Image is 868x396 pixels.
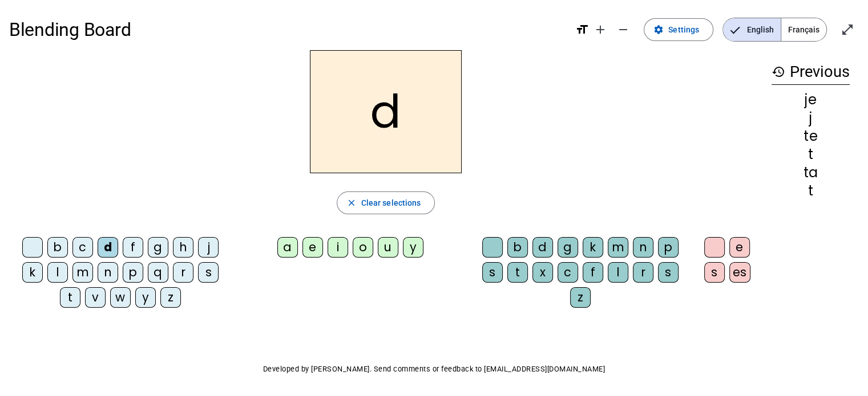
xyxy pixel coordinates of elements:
[722,18,827,42] mat-button-toggle-group: Language selection
[346,198,357,208] mat-icon: close
[570,287,591,308] div: z
[658,237,679,258] div: p
[482,262,503,283] div: s
[608,237,628,258] div: m
[772,166,850,179] div: ta
[361,196,421,210] span: Clear selections
[644,18,713,41] button: Settings
[772,111,850,125] div: j
[72,237,93,258] div: c
[653,25,664,35] mat-icon: settings
[575,23,589,36] mat-icon: format_size
[123,262,143,283] div: p
[123,237,143,258] div: f
[594,23,607,36] mat-icon: add
[135,287,156,308] div: y
[772,184,850,198] div: t
[608,262,628,283] div: l
[337,191,435,214] button: Clear selections
[148,262,168,283] div: q
[589,18,612,41] button: Increase font size
[723,18,781,41] span: English
[507,262,528,283] div: t
[47,237,68,258] div: b
[72,262,93,283] div: m
[616,23,630,36] mat-icon: remove
[532,237,553,258] div: d
[85,287,106,308] div: v
[173,262,193,283] div: r
[198,237,219,258] div: j
[110,287,131,308] div: w
[704,262,725,283] div: s
[9,362,859,376] p: Developed by [PERSON_NAME]. Send comments or feedback to [EMAIL_ADDRESS][DOMAIN_NAME]
[310,50,462,173] h2: d
[160,287,181,308] div: z
[173,237,193,258] div: h
[9,11,566,48] h1: Blending Board
[558,262,578,283] div: c
[781,18,826,41] span: Français
[148,237,168,258] div: g
[658,262,679,283] div: s
[583,262,603,283] div: f
[22,262,43,283] div: k
[772,93,850,107] div: je
[772,65,785,79] mat-icon: history
[668,23,699,36] span: Settings
[836,18,859,41] button: Enter full screen
[277,237,298,258] div: a
[353,237,373,258] div: o
[378,237,398,258] div: u
[98,237,118,258] div: d
[558,237,578,258] div: g
[633,262,653,283] div: r
[772,129,850,143] div: te
[729,237,750,258] div: e
[532,262,553,283] div: x
[98,262,118,283] div: n
[507,237,528,258] div: b
[302,237,323,258] div: e
[772,148,850,161] div: t
[198,262,219,283] div: s
[841,23,854,36] mat-icon: open_in_full
[612,18,635,41] button: Decrease font size
[403,237,423,258] div: y
[583,237,603,258] div: k
[729,262,750,283] div: es
[60,287,80,308] div: t
[47,262,68,283] div: l
[633,237,653,258] div: n
[328,237,348,258] div: i
[772,59,850,85] h3: Previous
